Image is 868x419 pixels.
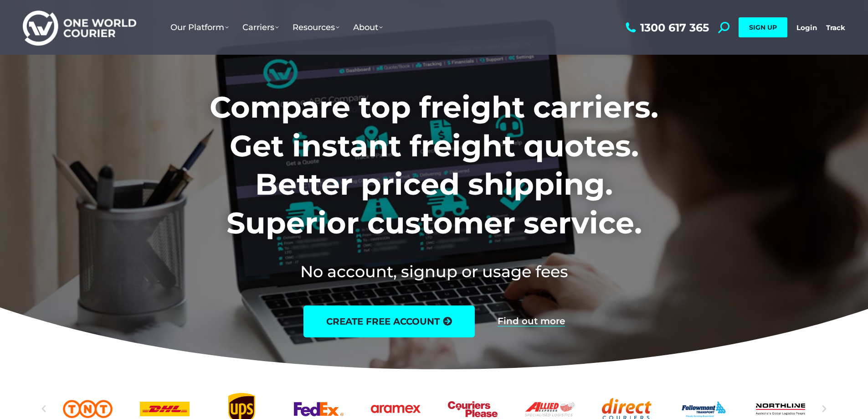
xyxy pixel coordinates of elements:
a: create free account [303,305,475,337]
a: Find out more [498,316,565,326]
a: Resources [286,13,346,41]
a: 1300 617 365 [623,22,709,33]
a: Our Platform [164,13,236,41]
a: Carriers [236,13,286,41]
a: About [346,13,390,41]
a: Track [826,23,845,32]
a: SIGN UP [739,17,787,37]
span: Resources [293,22,339,32]
span: Our Platform [170,22,229,32]
h1: Compare top freight carriers. Get instant freight quotes. Better priced shipping. Superior custom... [149,88,719,242]
span: About [353,22,383,32]
span: SIGN UP [749,23,777,31]
span: Carriers [242,22,279,32]
img: One World Courier [23,9,136,46]
a: Login [796,23,817,32]
h2: No account, signup or usage fees [149,260,719,283]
